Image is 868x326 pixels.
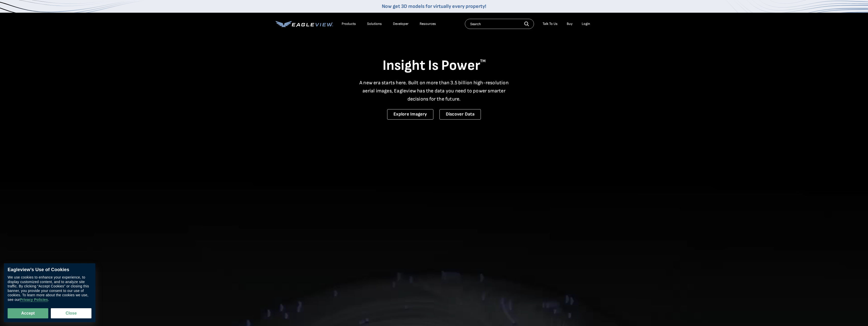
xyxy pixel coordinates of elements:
[20,298,48,302] a: Privacy Policies
[393,22,408,26] a: Developer
[356,79,512,103] p: A new era starts here. Built on more than 3.5 billion high-resolution aerial images, Eagleview ha...
[276,57,593,75] h1: Insight Is Power
[582,22,590,26] div: Login
[342,22,356,26] div: Products
[465,19,534,29] input: Search
[51,308,91,318] button: Close
[567,22,573,26] a: Buy
[382,3,486,9] a: Now get 3D models for virtually every property!
[543,22,558,26] div: Talk To Us
[8,275,91,302] div: We use cookies to enhance your experience, to display customized content, and to analyze site tra...
[367,22,382,26] div: Solutions
[387,109,433,120] a: Explore Imagery
[420,22,436,26] div: Resources
[8,267,91,273] div: Eagleview’s Use of Cookies
[439,109,481,120] a: Discover Data
[8,308,48,318] button: Accept
[480,59,486,63] sup: TM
